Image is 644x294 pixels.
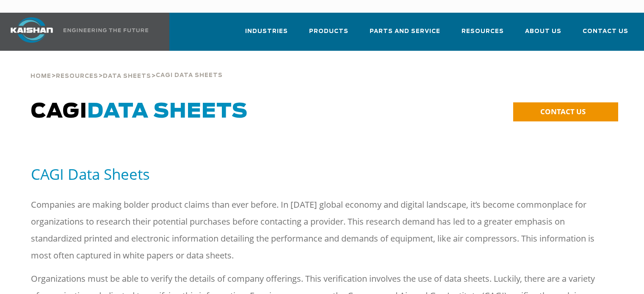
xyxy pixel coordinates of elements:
[583,27,628,36] span: Contact Us
[462,27,504,36] span: Resources
[525,20,561,49] a: About Us
[31,165,613,184] h5: CAGI Data Sheets
[30,51,223,83] div: > > >
[245,20,288,49] a: Industries
[513,102,618,121] a: CONTACT US
[540,107,586,116] span: CONTACT US
[31,102,248,122] span: CAGI
[31,196,598,264] p: Companies are making bolder product claims than ever before. In [DATE] global economy and digital...
[30,74,51,79] span: Home
[245,27,288,36] span: Industries
[370,20,440,49] a: Parts and Service
[583,20,628,49] a: Contact Us
[370,27,440,36] span: Parts and Service
[87,102,248,122] span: Data Sheets
[462,20,504,49] a: Resources
[103,72,151,80] a: Data Sheets
[103,74,151,79] span: Data Sheets
[309,27,348,36] span: Products
[30,72,51,80] a: Home
[525,27,561,36] span: About Us
[56,72,98,80] a: Resources
[309,20,348,49] a: Products
[156,73,223,78] span: Cagi Data Sheets
[56,74,98,79] span: Resources
[64,28,148,32] img: Engineering the future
